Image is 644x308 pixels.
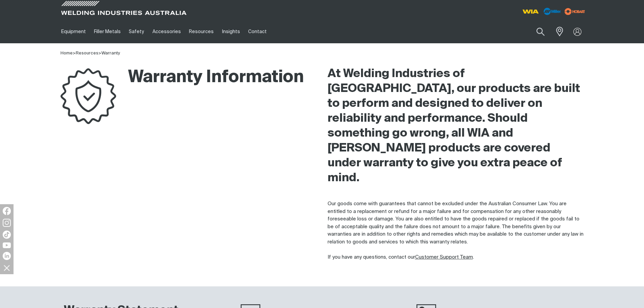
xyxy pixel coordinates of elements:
[520,24,552,40] input: Product name or item number...
[415,255,473,260] a: Customer Support Team
[57,20,90,43] a: Equipment
[3,231,11,239] img: TikTok
[3,219,11,227] img: Instagram
[125,20,148,43] a: Safety
[563,6,587,17] img: miller
[76,51,98,55] a: Resources
[328,67,584,186] h2: At Welding Industries of [GEOGRAPHIC_DATA], our products are built to perform and designed to del...
[148,20,185,43] a: Accessories
[185,20,218,43] a: Resources
[244,20,271,43] a: Contact
[529,24,552,40] button: Search products
[61,67,304,89] h1: Warranty Information
[3,242,11,248] img: YouTube
[73,51,76,55] span: >
[76,51,101,55] span: >
[3,252,11,260] img: LinkedIn
[3,207,11,215] img: Facebook
[57,20,455,43] nav: Main
[1,262,13,274] img: hide socials
[61,51,73,55] a: Home
[90,20,125,43] a: Filler Metals
[101,51,120,55] a: Warranty
[218,20,244,43] a: Insights
[328,200,584,261] p: Our goods come with guarantees that cannot be excluded under the Australian Consumer Law. You are...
